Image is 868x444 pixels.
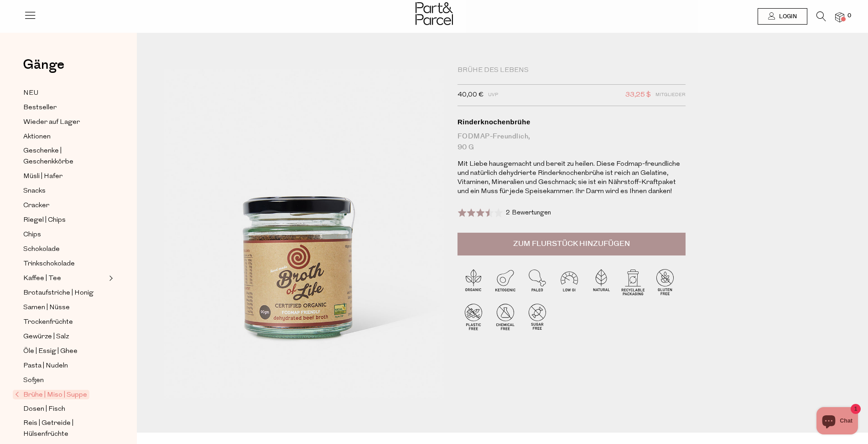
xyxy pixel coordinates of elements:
[23,348,78,355] font: Öle | Essig | Ghee
[23,214,106,226] a: Riegel | Chips
[23,119,80,126] font: Wieder auf Lager
[23,87,106,99] a: NEU
[23,403,106,415] a: Dosen | Fisch
[513,239,630,249] font: Zum Flurstück hinzufügen
[489,301,521,332] img: P_P-ICONS-Live_Bec_V11_Chemical_Free.svg
[23,133,51,140] font: Aktionen
[23,131,106,143] a: Aktionen
[23,146,106,168] a: Geschenke | Geschenkkörbe
[23,420,73,438] font: Reis | Getreide | Hülsenfrüchte
[23,319,73,326] font: Trockenfrüchte
[758,8,807,25] a: Login
[457,92,483,98] font: 40,00 €
[23,202,49,209] font: Cracker
[23,316,106,328] a: Trockenfrüchte
[23,258,106,270] a: Trinkschokolade
[23,273,106,284] a: Kaffee | Tee
[625,92,651,98] font: 33,25 $
[164,69,444,398] img: Rinderknochenbrühe
[23,304,70,311] font: Samen | Nüsse
[416,2,453,25] img: Teil- und Paketdienst
[457,161,680,195] font: Mit Liebe hausgemacht und bereit zu heilen. Diese Fodmap-freundliche und natürlich dehydrierte Ri...
[23,290,94,296] font: Brotaufstriche | Honig
[23,346,106,357] a: Öle | Essig | Ghee
[553,266,585,298] img: P_P-ICONS-Live_Bec_V11_Low_Gi.svg
[649,266,681,298] img: P_P-ICONS-Live_Bec_V11_Gluten_Free.svg
[457,233,686,255] button: Zum Flurstück hinzufügen
[457,266,489,298] img: P_P-ICONS-Live_Bec_V11_Organic.svg
[23,185,106,197] a: Snacks
[506,209,551,216] font: 2 Bewertungen
[521,301,553,332] img: P_P-ICONS-Live_Bec_V11_Sugar_Free.svg
[23,418,106,440] a: Reis | Getreide | Hülsenfrüchte
[23,171,106,182] a: Müsli | Hafer
[23,90,38,97] font: NEU
[457,67,529,74] font: Brühe des Lebens
[23,104,57,111] font: Bestseller
[23,173,62,180] font: Müsli | Hafer
[23,246,60,253] font: Schokolade
[23,333,69,340] font: Gewürze | Salz
[655,92,686,97] font: Mitglieder
[457,132,530,141] font: FODMAP-freundlich,
[23,360,106,372] a: Pasta | Nudeln
[23,117,106,128] a: Wieder auf Lager
[779,13,797,20] font: Login
[23,55,64,75] font: Gänge
[814,407,861,437] inbox-online-store-chat: Shopify Online-Shop-Chat
[15,389,106,400] a: Brühe | Miso | Suppe
[457,143,474,152] font: 90 g
[23,148,73,165] font: Geschenke | Geschenkkörbe
[23,302,106,313] a: Samen | Nüsse
[23,229,106,240] a: Chips
[107,273,113,284] button: Ausklappen/Einklappen Kaffee | Tee
[23,58,64,81] a: Gänge
[585,266,617,298] img: P_P-ICONS-Live_Bec_V11_Natural.svg
[617,266,649,298] img: P_P-ICONS-Live_Bec_V11_Recyclable_Packaging.svg
[23,260,75,267] font: Trinkschokolade
[23,217,66,224] font: Riegel | Chips
[23,200,106,211] a: Cracker
[23,392,87,398] font: Brühe | Miso | Suppe
[23,188,46,194] font: Snacks
[23,231,41,238] font: Chips
[23,244,106,255] a: Schokolade
[23,377,44,384] font: Soßen
[23,102,106,113] a: Bestseller
[23,375,106,386] a: Soßen
[488,92,498,97] font: UVP
[457,301,489,332] img: P_P-ICONS-Live_Bec_V11_Plastic_Free.svg
[489,266,521,298] img: P_P-ICONS-Live_Bec_V11_Ketogenic.svg
[457,118,530,126] font: Rinderknochenbrühe
[23,362,68,369] font: Pasta | Nudeln
[521,266,553,298] img: P_P-ICONS-Live_Bec_V11_Paleo.svg
[23,406,65,413] font: Dosen | Fisch
[23,275,61,282] font: Kaffee | Tee
[835,12,844,22] a: 0
[847,12,851,20] font: 0
[23,331,106,342] a: Gewürze | Salz
[23,287,106,299] a: Brotaufstriche | Honig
